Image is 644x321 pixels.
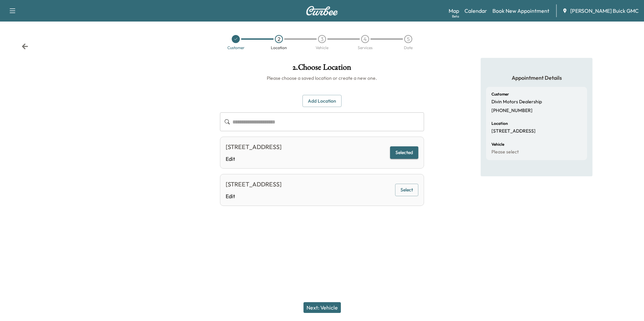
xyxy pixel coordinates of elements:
div: 5 [404,35,412,43]
div: Customer [227,46,245,50]
div: Location [271,46,287,50]
p: [STREET_ADDRESS] [491,128,536,134]
a: MapBeta [449,7,459,15]
h6: Please choose a saved location or create a new one. [220,75,424,81]
div: [STREET_ADDRESS] [226,142,282,152]
button: Next: Vehicle [303,302,341,313]
div: Back [22,43,28,50]
p: [PHONE_NUMBER] [491,108,533,114]
h1: 2 . Choose Location [220,63,424,75]
a: Book New Appointment [492,7,549,15]
a: Calendar [464,7,487,15]
button: Add Location [302,95,342,107]
span: [PERSON_NAME] Buick GMC [570,7,639,15]
h5: Appointment Details [486,74,587,81]
p: Divin Motors Dealership [491,99,542,105]
div: 4 [361,35,369,43]
div: Date [404,46,413,50]
p: Please select [491,149,519,155]
h6: Customer [491,92,509,96]
img: Curbee Logo [306,6,338,15]
button: Selected [390,146,418,159]
div: Services [358,46,373,50]
h6: Vehicle [491,142,504,146]
a: Edit [226,155,282,163]
div: 2 [275,35,283,43]
div: 3 [318,35,326,43]
h6: Location [491,121,508,126]
div: Vehicle [316,46,328,50]
a: Edit [226,192,282,200]
button: Select [395,184,418,196]
div: [STREET_ADDRESS] [226,180,282,189]
div: Beta [452,14,459,19]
